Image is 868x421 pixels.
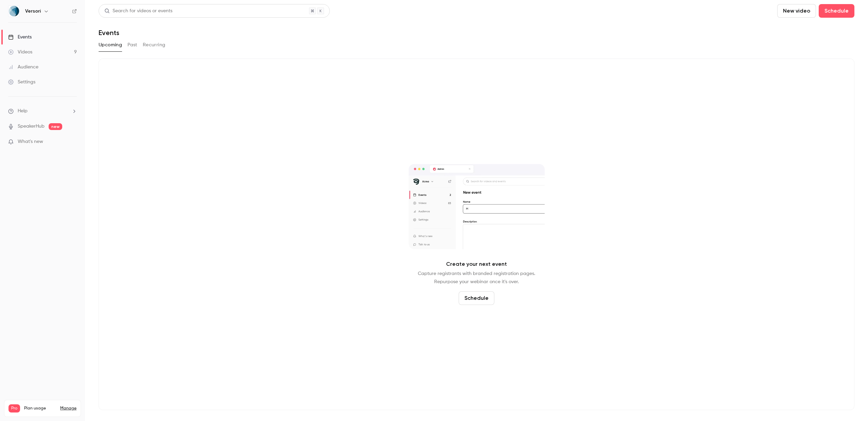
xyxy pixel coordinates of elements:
button: New video [777,4,816,18]
iframe: Noticeable Trigger [69,139,77,145]
div: Audience [8,64,38,70]
a: Manage [60,406,76,411]
div: Search for videos or events [104,7,172,15]
div: Events [8,34,32,41]
span: Plan usage [24,406,56,411]
div: Settings [8,79,35,85]
span: What's new [18,138,43,145]
a: SpeakerHub [18,123,45,130]
li: help-dropdown-opener [8,108,77,115]
span: Help [18,108,28,115]
p: Create your next event [446,260,507,268]
img: Versori [8,6,19,17]
div: Videos [8,49,32,55]
button: Recurring [143,39,166,50]
h6: Versori [25,8,41,15]
h1: Events [99,29,119,37]
p: Capture registrants with branded registration pages. Repurpose your webinar once it's over. [418,270,535,286]
button: Schedule [819,4,854,18]
button: Upcoming [99,39,122,50]
button: Past [127,39,137,50]
span: new [49,123,62,130]
span: Pro [8,404,20,412]
button: Schedule [459,291,494,305]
